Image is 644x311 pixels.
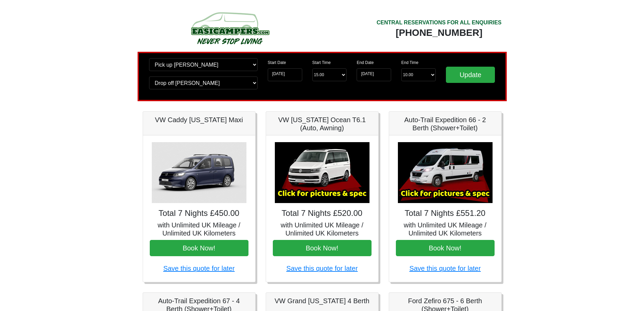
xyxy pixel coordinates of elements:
[377,19,502,27] div: CENTRAL RESERVATIONS FOR ALL ENQUIRIES
[398,142,493,203] img: Auto-Trail Expedition 66 - 2 Berth (Shower+Toilet)
[446,67,495,83] input: Update
[396,240,495,256] button: Book Now!
[273,116,372,132] h5: VW [US_STATE] Ocean T6.1 (Auto, Awning)
[273,221,372,237] h5: with Unlimited UK Mileage / Unlimited UK Kilometers
[396,221,495,237] h5: with Unlimited UK Mileage / Unlimited UK Kilometers
[377,27,502,39] div: [PHONE_NUMBER]
[166,9,294,47] img: campers-checkout-logo.png
[150,116,248,124] h5: VW Caddy [US_STATE] Maxi
[401,60,419,66] label: End Time
[286,265,358,272] a: Save this quote for later
[163,265,235,272] a: Save this quote for later
[273,297,372,305] h5: VW Grand [US_STATE] 4 Berth
[150,208,248,218] h4: Total 7 Nights £450.00
[396,116,495,132] h5: Auto-Trail Expedition 66 - 2 Berth (Shower+Toilet)
[150,240,248,256] button: Book Now!
[273,240,372,256] button: Book Now!
[152,142,246,203] img: VW Caddy California Maxi
[275,142,369,203] img: VW California Ocean T6.1 (Auto, Awning)
[409,265,481,272] a: Save this quote for later
[268,60,286,66] label: Start Date
[357,68,391,81] input: Return Date
[268,68,302,81] input: Start Date
[396,208,495,218] h4: Total 7 Nights £551.20
[357,60,374,66] label: End Date
[150,221,248,237] h5: with Unlimited UK Mileage / Unlimited UK Kilometers
[273,208,372,218] h4: Total 7 Nights £520.00
[312,60,331,66] label: Start Time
